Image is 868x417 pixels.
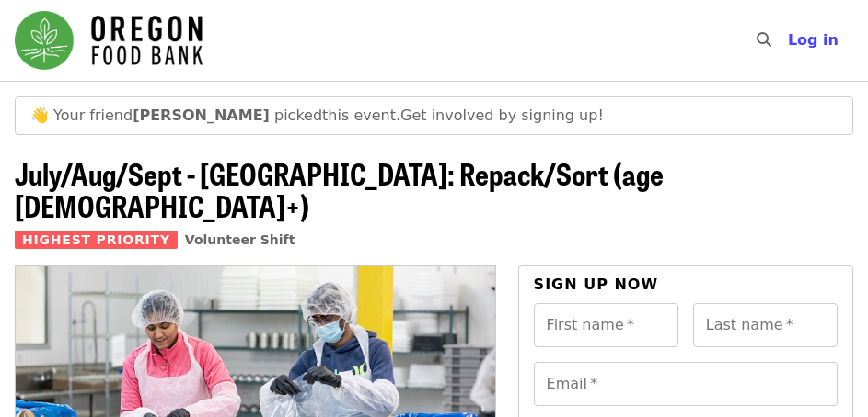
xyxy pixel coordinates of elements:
i: search icon [757,31,771,49]
span: Sign up now [534,276,659,293]
input: First name [534,303,678,347]
button: Log in [773,22,853,59]
span: Your friend picked this event . Get involved by signing up! [53,107,604,124]
a: Volunteer Shift [185,232,295,247]
input: Search [782,18,797,62]
span: Highest Priority [15,231,178,249]
span: July/Aug/Sept - [GEOGRAPHIC_DATA]: Repack/Sort (age [DEMOGRAPHIC_DATA]+) [15,152,664,227]
input: Last name [693,303,838,347]
strong: [PERSON_NAME] [133,107,270,124]
span: Log in [788,31,839,49]
input: Email [534,362,838,406]
span: waving emoji [30,107,49,124]
img: Oregon Food Bank - Home [15,11,203,70]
